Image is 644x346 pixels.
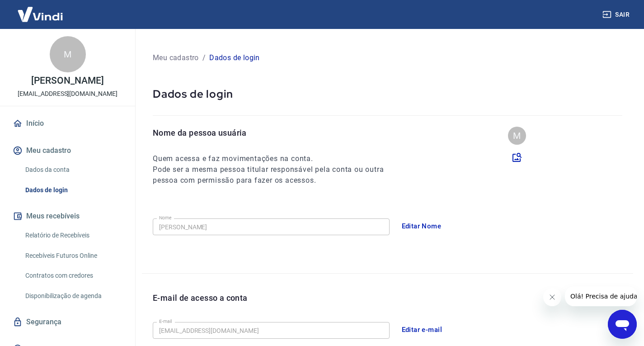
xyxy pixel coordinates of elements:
p: / [202,52,206,63]
button: Sair [601,6,633,23]
p: E-mail de acesso a conta [153,292,248,304]
button: Meus recebíveis [11,206,124,226]
p: [PERSON_NAME] [31,76,103,85]
label: E-mail [159,318,172,325]
p: Nome da pessoa usuária [153,127,400,139]
a: Dados da conta [22,161,124,179]
h6: Pode ser a mesma pessoa titular responsável pela conta ou outra pessoa com permissão para fazer o... [153,164,400,186]
a: Relatório de Recebíveis [22,226,124,245]
a: Segurança [11,312,124,332]
button: Editar Nome [397,217,447,236]
iframe: Botão para abrir a janela de mensagens [608,310,637,339]
a: Recebíveis Futuros Online [22,246,124,265]
a: Dados de login [22,181,124,199]
p: Dados de login [209,52,260,63]
button: Editar e-mail [397,320,447,339]
div: M [50,36,86,72]
div: M [508,127,526,145]
a: Contratos com credores [22,266,124,285]
a: Disponibilização de agenda [22,287,124,305]
label: Nome [159,214,172,221]
img: Vindi [11,0,70,28]
p: Meu cadastro [153,52,199,63]
p: [EMAIL_ADDRESS][DOMAIN_NAME] [18,89,118,99]
a: Início [11,114,124,133]
p: Dados de login [153,87,622,101]
span: Olá! Precisa de ajuda? [5,6,76,14]
iframe: Fechar mensagem [543,288,561,306]
button: Meu cadastro [11,141,124,161]
iframe: Mensagem da empresa [565,286,637,306]
h6: Quem acessa e faz movimentações na conta. [153,153,400,164]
